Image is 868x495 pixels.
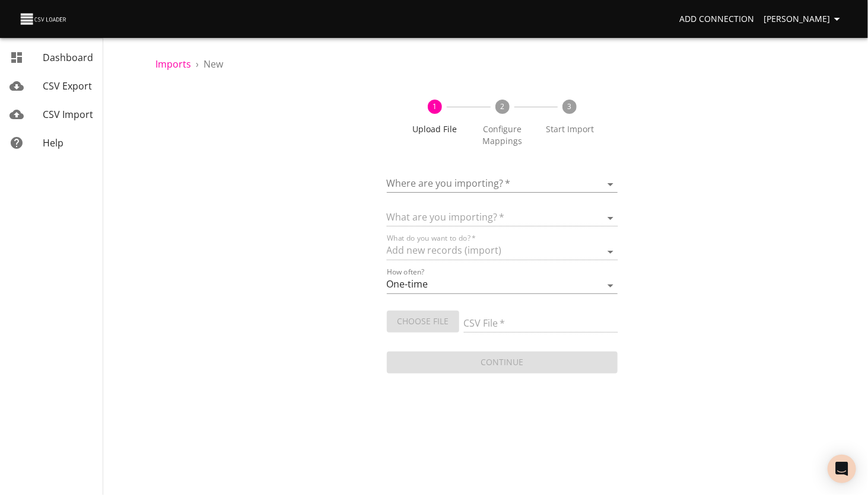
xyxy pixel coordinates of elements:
div: Open Intercom Messenger [828,455,856,483]
a: Imports [155,58,191,71]
span: Help [43,136,63,149]
span: Dashboard [43,51,93,64]
a: Add Connection [675,8,759,30]
button: [PERSON_NAME] [759,8,849,30]
span: Add Connection [679,12,754,27]
label: What do you want to do? [387,235,476,242]
span: CSV Export [43,79,92,92]
img: CSV Loader [19,11,69,27]
span: Upload File [406,123,464,135]
li: › [196,57,199,71]
span: Start Import [540,123,599,135]
span: [PERSON_NAME] [764,12,844,27]
span: CSV Import [43,108,93,121]
span: New [204,58,223,71]
text: 1 [433,101,437,111]
text: 3 [568,101,572,111]
span: Configure Mappings [473,123,532,147]
label: How often? [387,269,425,276]
text: 2 [500,101,504,111]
